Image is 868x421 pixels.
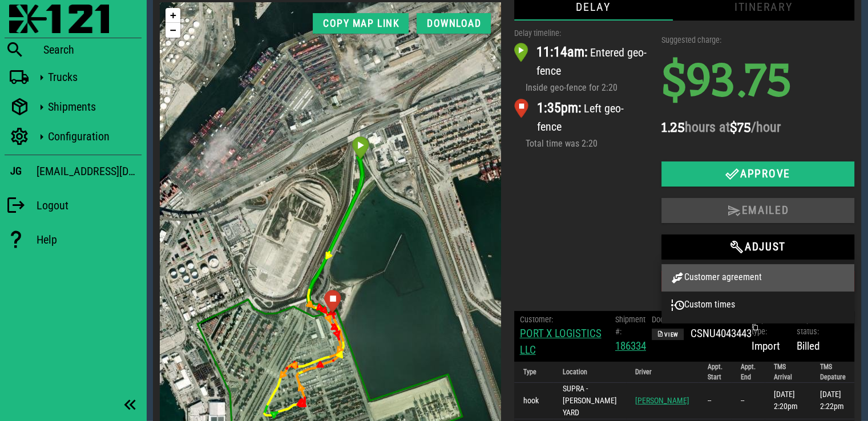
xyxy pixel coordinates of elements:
span: Inside geo-fence for 2:20 [526,82,617,93]
div: Documents: [652,314,691,326]
td: -- [699,383,732,419]
div: Import [752,314,797,359]
span: $75 [730,116,751,140]
div: Customer: [520,314,615,326]
div: Shipment status: [797,314,849,338]
div: Suggested charge: [661,34,854,47]
th: Type [514,362,554,383]
button: View [652,329,684,340]
span: Download [426,18,481,29]
div: Customer agreement [671,271,845,285]
button: Adjust [661,234,854,260]
th: Appt. End [732,362,765,383]
a: [PERSON_NAME] [635,396,689,405]
div: Logout [37,199,142,212]
th: Driver [626,362,699,383]
div: Shipments [48,100,137,114]
span: 1.25 [661,116,685,140]
a: 186334 [615,339,646,353]
div: Configuration [48,129,137,143]
div: Trucks [48,70,137,84]
h3: JG [10,165,22,177]
td: SUPRA - [PERSON_NAME] YARD [554,383,626,419]
span: View [657,331,679,338]
span: Entered geo-fence [536,46,647,78]
span: Left geo-fence [537,102,624,133]
img: 87f0f0e.png [9,5,109,33]
h2: hours at /hour [661,117,854,139]
a: Help [5,224,142,256]
th: TMS Arrival [765,362,811,383]
div: Help [37,233,142,246]
td: [DATE] 2:20pm [765,383,811,419]
td: hook [514,383,554,419]
span: Total time was 2:20 [526,138,597,149]
div: Shipment #: [615,314,652,338]
span: Copy map link [322,18,399,29]
td: [DATE] 2:22pm [811,383,857,419]
div: Custom times [671,298,845,312]
button: Download [417,13,490,34]
a: Zoom out [6,21,21,35]
span: Approve [673,167,843,181]
span: 1:35pm: [537,100,582,116]
div: Shipment type: [752,314,797,338]
span: Emailed [673,204,843,217]
img: arrival_marker.png [514,43,537,62]
button: Approve [661,161,854,187]
a: Zoom in [6,6,21,21]
div: Delay timeline: [514,27,648,40]
span: Adjust [673,240,843,254]
h1: $93.75 [661,41,854,126]
span: 11:14am: [536,44,588,60]
img: departure_marker.png [514,99,537,118]
div: CSNU4043443 [691,326,752,342]
div: Billed [797,314,849,359]
a: PORT X LOGISTICS LLC [520,327,601,357]
th: Appt. Start [699,362,732,383]
div: [EMAIL_ADDRESS][DOMAIN_NAME] [37,162,142,180]
button: Emailed [661,198,854,223]
button: Copy map link [313,13,409,34]
div: Search [43,43,142,56]
th: TMS Depature [811,362,857,383]
a: Blackfly [5,5,142,35]
th: Location [554,362,626,383]
td: -- [732,383,765,419]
